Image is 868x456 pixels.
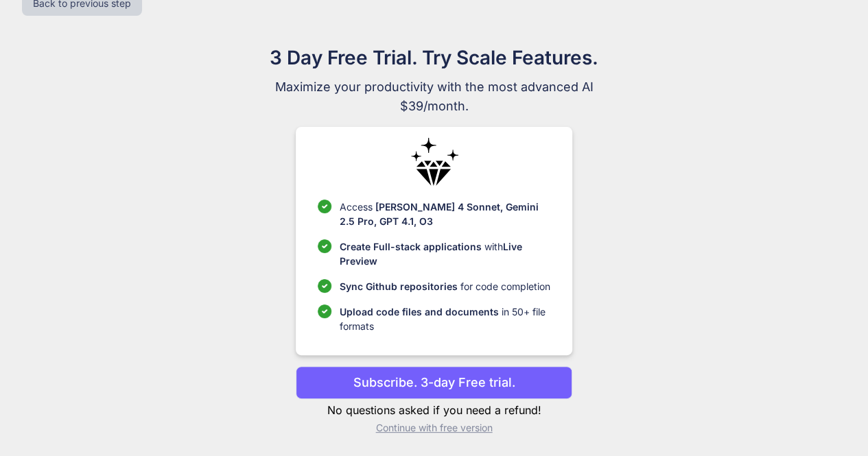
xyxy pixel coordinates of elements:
p: No questions asked if you need a refund! [296,402,572,418]
img: checklist [318,200,331,213]
h1: 3 Day Free Trial. Try Scale Features. [204,43,665,72]
span: [PERSON_NAME] 4 Sonnet, Gemini 2.5 Pro, GPT 4.1, O3 [340,201,539,227]
span: Sync Github repositories [340,280,458,292]
p: Continue with free version [296,421,572,435]
img: checklist [318,239,331,253]
p: in 50+ file formats [340,304,550,333]
img: checklist [318,304,331,318]
p: with [340,239,550,268]
p: Subscribe. 3-day Free trial. [353,373,515,392]
p: for code completion [340,279,550,293]
p: Access [340,200,550,228]
img: checklist [318,279,331,293]
span: Maximize your productivity with the most advanced AI [204,77,665,97]
span: Upload code files and documents [340,306,499,317]
button: Subscribe. 3-day Free trial. [296,366,572,399]
span: $39/month. [204,97,665,116]
span: Create Full-stack applications [340,241,484,252]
